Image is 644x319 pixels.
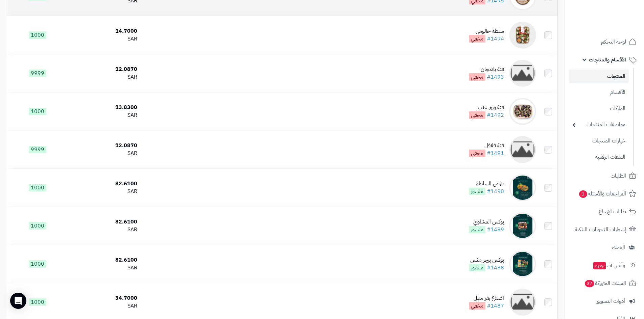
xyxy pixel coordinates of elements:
span: 1000 [29,31,46,39]
span: منشور [469,188,485,195]
span: طلبات الإرجاع [599,207,626,216]
div: SAR [70,302,137,310]
div: 14.7000 [70,27,137,35]
span: الطلبات [611,171,626,181]
div: 82.6100 [70,218,137,226]
div: SAR [70,150,137,157]
a: #1494 [487,35,504,43]
a: الأقسام [569,85,629,100]
div: فتة فلافل [469,142,504,150]
div: SAR [70,226,137,234]
a: #1492 [487,111,504,119]
a: مواصفات المنتجات [569,117,629,132]
span: إشعارات التحويلات البنكية [575,225,626,234]
div: SAR [70,111,137,119]
img: فتة باذنجان [509,60,536,87]
a: طلبات الإرجاع [569,204,640,220]
a: #1493 [487,73,504,81]
span: السلات المتروكة [584,278,626,288]
span: مخفي [469,73,485,81]
span: مخفي [469,111,485,119]
a: أدوات التسويق [569,293,640,309]
div: 82.6100 [70,180,137,188]
img: logo-2.png [598,18,638,32]
a: إشعارات التحويلات البنكية [569,221,640,238]
div: فتة باذنجان [469,65,504,73]
a: خيارات المنتجات [569,134,629,148]
a: #1491 [487,149,504,157]
div: 34.7000 [70,294,137,302]
span: المراجعات والأسئلة [578,189,626,198]
span: لوحة التحكم [601,37,626,47]
div: 12.0870 [70,65,137,73]
div: SAR [70,264,137,272]
a: #1490 [487,187,504,195]
img: بوكس برجر مكس [509,250,536,277]
span: العملاء [612,243,625,252]
div: اضلاع بقر متبل [469,294,504,302]
a: #1488 [487,264,504,272]
span: الأقسام والمنتجات [589,55,626,64]
div: 82.6100 [70,256,137,264]
span: 9999 [29,70,46,77]
span: جديد [593,262,606,269]
a: الطلبات [569,168,640,184]
span: 1000 [29,260,46,268]
span: 1000 [29,184,46,191]
img: اضلاع بقر متبل [509,289,536,316]
div: بوكس المشاوي [469,218,504,226]
div: بوكس برجر مكس [469,256,504,264]
div: SAR [70,73,137,81]
a: الملفات الرقمية [569,150,629,164]
a: المنتجات [569,70,629,83]
a: العملاء [569,239,640,256]
div: عرض السلطة [469,180,504,188]
span: 1000 [29,222,46,230]
img: فتة فلافل [509,136,536,163]
img: بوكس المشاوي [509,212,536,239]
span: منشور [469,226,485,233]
span: مخفي [469,150,485,157]
div: Open Intercom Messenger [10,293,26,309]
span: 1000 [29,108,46,115]
span: مخفي [469,35,485,43]
img: عرض السلطة [509,174,536,201]
a: #1489 [487,225,504,234]
img: فتة ورق عنب [509,98,536,125]
span: 9999 [29,146,46,153]
span: 37 [585,280,594,287]
div: سلطة حالومي [469,27,504,35]
a: وآتس آبجديد [569,257,640,273]
a: #1487 [487,302,504,310]
div: فتة ورق عنب [469,104,504,111]
a: المراجعات والأسئلة1 [569,186,640,202]
div: SAR [70,35,137,43]
img: سلطة حالومي [509,22,536,49]
a: الماركات [569,101,629,116]
a: السلات المتروكة37 [569,275,640,291]
a: لوحة التحكم [569,34,640,50]
span: 1 [579,190,587,198]
div: 12.0870 [70,142,137,150]
span: منشور [469,264,485,271]
div: 13.8300 [70,104,137,111]
span: وآتس آب [593,261,625,270]
span: أدوات التسويق [596,296,625,306]
div: SAR [70,188,137,195]
span: 1000 [29,298,46,306]
span: مخفي [469,302,485,310]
